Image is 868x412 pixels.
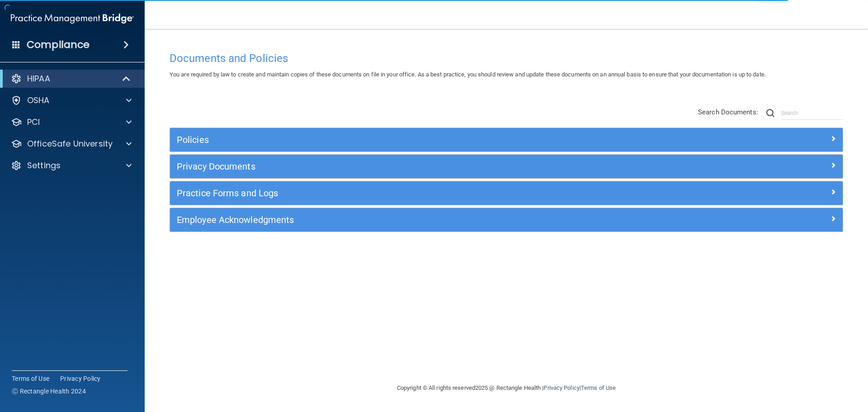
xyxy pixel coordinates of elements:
div: Copyright © All rights reserved 2025 @ Rectangle Health | | [341,374,671,403]
a: Policies [177,133,836,147]
span: Search Documents: [698,108,758,116]
input: Search [781,106,843,120]
a: OfficeSafe University [11,138,132,149]
a: OSHA [11,95,132,106]
a: Privacy Policy [60,374,101,383]
a: PCI [11,117,132,128]
h4: Documents and Policies [170,52,843,64]
img: ic-search.3b580494.png [766,109,774,117]
a: HIPAA [11,73,131,84]
a: Settings [11,160,132,171]
p: PCI [27,117,40,128]
img: PMB logo [11,9,134,28]
a: Terms of Use [12,374,49,383]
a: Employee Acknowledgments [177,213,836,227]
h5: Practice Forms and Logs [177,188,668,198]
p: HIPAA [27,73,50,84]
span: Ⓒ Rectangle Health 2024 [12,387,86,396]
h5: Employee Acknowledgments [177,215,668,225]
p: OSHA [27,95,50,106]
a: Privacy Documents [177,159,836,174]
p: OfficeSafe University [27,138,113,149]
span: You are required by law to create and maintain copies of these documents on file in your office. ... [170,71,766,78]
a: Privacy Policy [543,384,579,391]
h4: Compliance [27,38,90,51]
a: Practice Forms and Logs [177,186,836,200]
h5: Policies [177,135,668,145]
a: Terms of Use [581,384,616,391]
h5: Privacy Documents [177,161,668,171]
p: Settings [27,160,61,171]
